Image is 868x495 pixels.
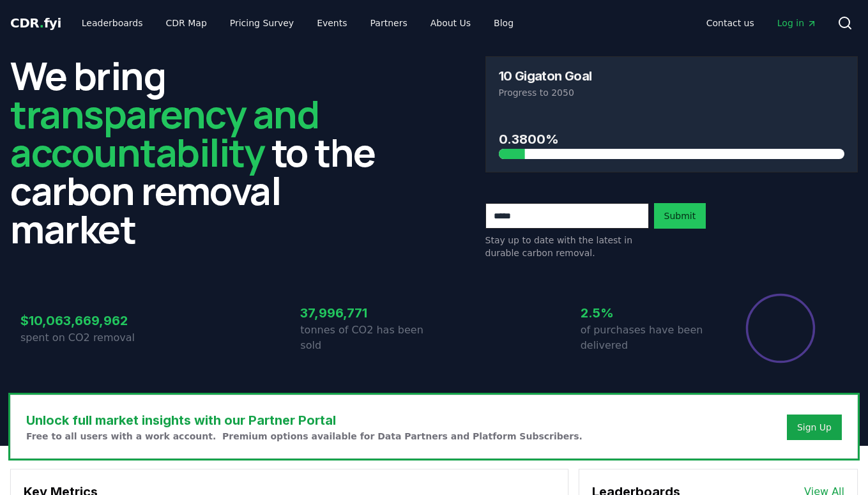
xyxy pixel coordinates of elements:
[26,430,582,443] p: Free to all users with a work account. Premium options available for Data Partners and Platform S...
[307,11,357,34] a: Events
[499,130,845,149] h3: 0.3800%
[300,303,434,323] h3: 37,996,771
[499,86,845,99] p: Progress to 2050
[72,11,524,34] nav: Main
[156,11,217,34] a: CDR Map
[20,330,154,346] p: spent on CO2 removal
[777,17,817,29] span: Log in
[20,311,154,330] h3: $10,063,669,962
[10,56,383,248] h2: We bring to the carbon removal market
[483,11,524,34] a: Blog
[767,11,827,34] a: Log in
[10,14,61,32] a: CDR.fyi
[581,323,714,353] p: of purchases have been delivered
[360,11,418,34] a: Partners
[745,293,816,364] div: Percentage of sales delivered
[72,11,153,34] a: Leaderboards
[485,234,649,259] p: Stay up to date with the latest in durable carbon removal.
[26,411,582,430] h3: Unlock full market insights with our Partner Portal
[797,421,832,434] a: Sign Up
[499,70,592,82] h3: 10 Gigaton Goal
[787,415,842,440] button: Sign Up
[10,88,319,178] span: transparency and accountability
[654,203,706,229] button: Submit
[300,323,434,353] p: tonnes of CO2 has been sold
[10,15,61,31] span: CDR fyi
[40,15,44,31] span: .
[696,11,765,34] a: Contact us
[220,11,304,34] a: Pricing Survey
[696,11,827,34] nav: Main
[420,11,481,34] a: About Us
[581,303,714,323] h3: 2.5%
